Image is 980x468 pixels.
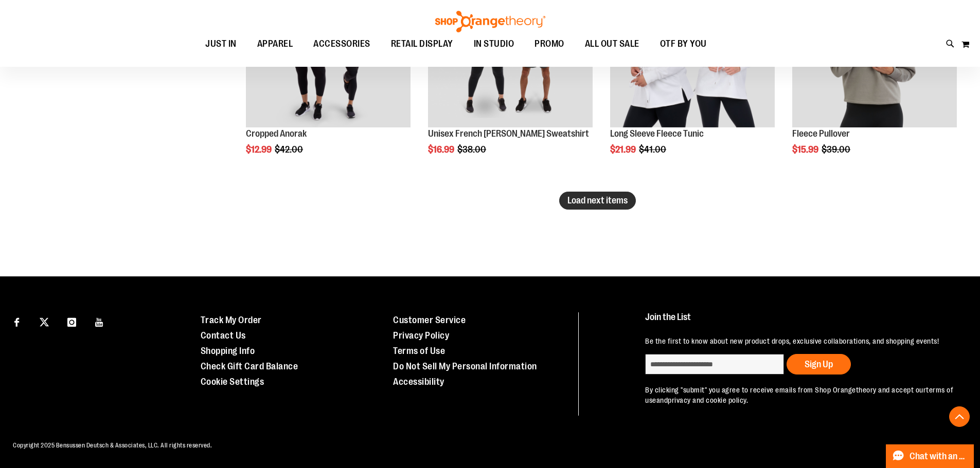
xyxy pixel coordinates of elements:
[645,336,956,346] p: Be the first to know about new product drops, exclusive collaborations, and shopping events!
[910,452,968,461] span: Chat with an Expert
[610,144,637,155] span: $21.99
[313,32,370,55] span: ACCESSORIES
[792,128,850,139] a: Fleece Pullover
[91,312,109,330] a: Visit our Youtube page
[201,377,264,387] a: Cookie Settings
[645,354,784,375] input: enter email
[393,330,449,341] a: Privacy Policy
[534,32,564,55] span: PROMO
[645,312,956,331] h4: Join the List
[428,128,589,139] a: Unisex French [PERSON_NAME] Sweatshirt
[8,312,26,330] a: Visit our Facebook page
[246,144,273,155] span: $12.99
[660,32,707,55] span: OTF BY YOU
[822,144,852,155] span: $39.00
[428,144,456,155] span: $16.99
[949,406,970,427] button: Back To Top
[559,192,636,210] button: Load next items
[805,359,833,369] span: Sign Up
[393,346,445,356] a: Terms of Use
[393,361,537,371] a: Do Not Sell My Personal Information
[787,354,851,375] button: Sign Up
[35,312,54,330] a: Visit our X page
[610,128,704,139] a: Long Sleeve Fleece Tunic
[393,377,444,387] a: Accessibility
[457,144,488,155] span: $38.00
[434,11,547,32] img: Shop Orangetheory
[13,442,212,449] span: Copyright 2025 Bensussen Deutsch & Associates, LLC. All rights reserved.
[257,32,293,55] span: APPAREL
[205,32,237,55] span: JUST IN
[393,315,466,325] a: Customer Service
[201,315,262,325] a: Track My Order
[792,144,820,155] span: $15.99
[886,444,974,468] button: Chat with an Expert
[275,144,305,155] span: $42.00
[585,32,639,55] span: ALL OUT SALE
[201,330,246,341] a: Contact Us
[639,144,668,155] span: $41.00
[391,32,453,55] span: RETAIL DISPLAY
[63,312,81,330] a: Visit our Instagram page
[567,195,628,205] span: Load next items
[474,32,514,55] span: IN STUDIO
[246,128,307,139] a: Cropped Anorak
[668,396,748,404] a: privacy and cookie policy.
[645,385,956,405] p: By clicking "submit" you agree to receive emails from Shop Orangetheory and accept our and
[201,361,298,371] a: Check Gift Card Balance
[40,317,49,327] img: Twitter
[201,346,255,356] a: Shopping Info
